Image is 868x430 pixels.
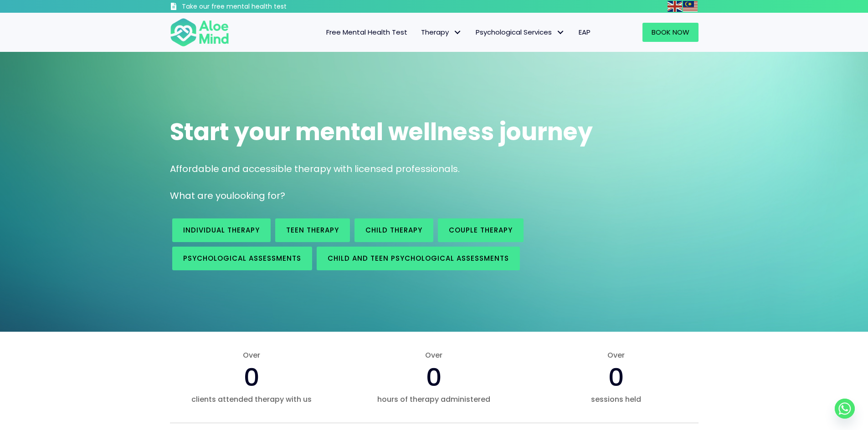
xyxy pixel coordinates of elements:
span: Therapy [421,27,462,37]
span: Psychological assessments [183,253,301,263]
span: looking for? [232,189,285,202]
span: Over [170,350,334,360]
span: EAP [579,27,591,37]
span: 0 [608,360,624,395]
span: Book Now [652,27,689,37]
img: Aloe mind Logo [170,17,229,47]
span: Psychological Services [476,27,565,37]
a: Take our free mental health test [170,2,335,13]
a: Malay [683,1,699,11]
span: Therapy: submenu [451,26,464,39]
a: Individual therapy [172,218,271,242]
span: 0 [244,360,260,395]
a: Child Therapy [354,218,433,242]
a: Couple therapy [438,218,524,242]
span: clients attended therapy with us [170,394,334,405]
span: Child and Teen Psychological assessments [328,253,509,263]
span: Psychological Services: submenu [554,26,567,39]
span: Start your mental wellness journey [170,115,593,148]
img: ms [683,1,698,12]
a: Child and Teen Psychological assessments [317,247,520,270]
span: Free Mental Health Test [326,27,407,37]
span: Child Therapy [365,225,422,235]
span: Couple therapy [449,225,513,235]
span: Over [352,350,516,360]
a: Free Mental Health Test [319,23,414,42]
img: en [668,1,682,12]
span: sessions held [534,394,698,405]
a: EAP [572,23,597,42]
span: What are you [170,189,232,202]
span: Teen Therapy [286,225,339,235]
a: Teen Therapy [275,218,350,242]
h3: Take our free mental health test [182,2,335,11]
span: Over [534,350,698,360]
p: Affordable and accessible therapy with licensed professionals. [170,162,699,176]
a: English [668,1,683,11]
a: Psychological assessments [172,247,312,270]
nav: Menu [241,23,597,42]
span: 0 [426,360,442,395]
a: TherapyTherapy: submenu [414,23,469,42]
a: Book Now [642,23,699,42]
span: Individual therapy [183,225,260,235]
a: Whatsapp [835,399,855,419]
a: Psychological ServicesPsychological Services: submenu [469,23,572,42]
span: hours of therapy administered [352,394,516,405]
